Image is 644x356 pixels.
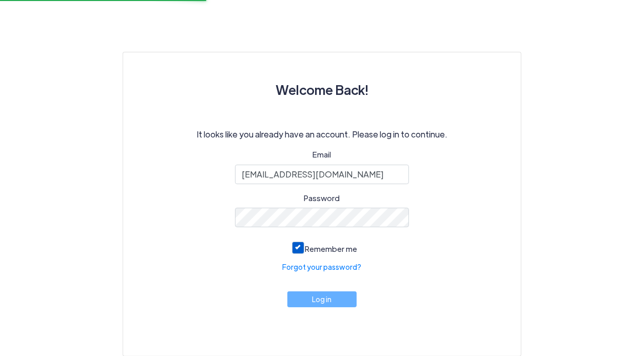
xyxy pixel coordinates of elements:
[148,77,496,103] h3: Welcome Back!
[305,244,357,253] span: Remember me
[473,245,644,356] iframe: Chat Widget
[313,149,331,161] label: Email
[148,128,496,141] p: It looks like you already have an account. Please log in to continue.
[304,192,340,204] label: Password
[287,291,357,307] button: Log in
[283,262,362,272] a: Forgot your password?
